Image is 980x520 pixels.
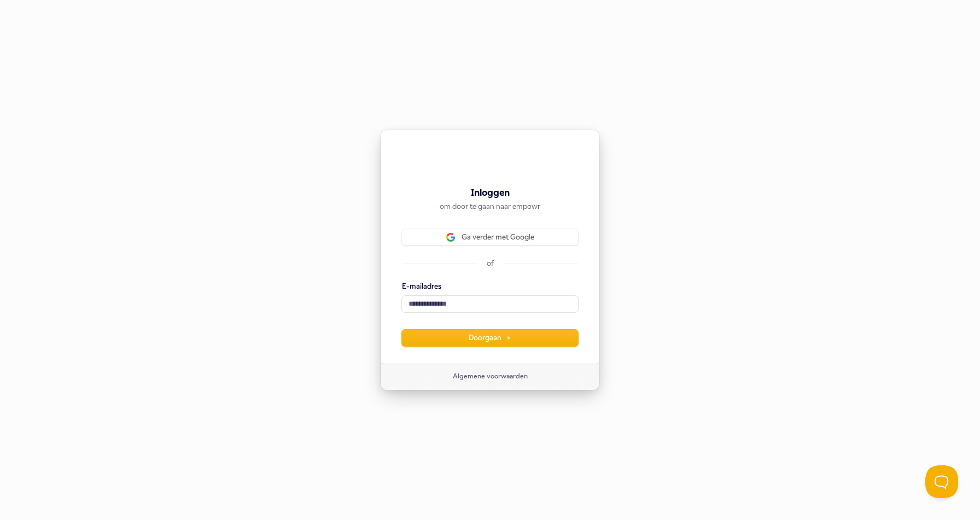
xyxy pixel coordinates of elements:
[469,333,511,343] span: Doorgaan
[925,465,958,498] iframe: Help Scout Beacon - Open
[453,372,528,381] a: Algemene voorwaarden
[402,282,441,291] label: E-mailadres
[402,229,578,246] button: Sign in with GoogleGa verder met Google
[402,330,578,346] button: Doorgaan
[402,186,578,200] h1: Inloggen
[446,233,455,242] img: Sign in with Google
[487,259,494,268] p: of
[402,202,578,212] p: om door te gaan naar empowr
[462,232,534,242] span: Ga verder met Google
